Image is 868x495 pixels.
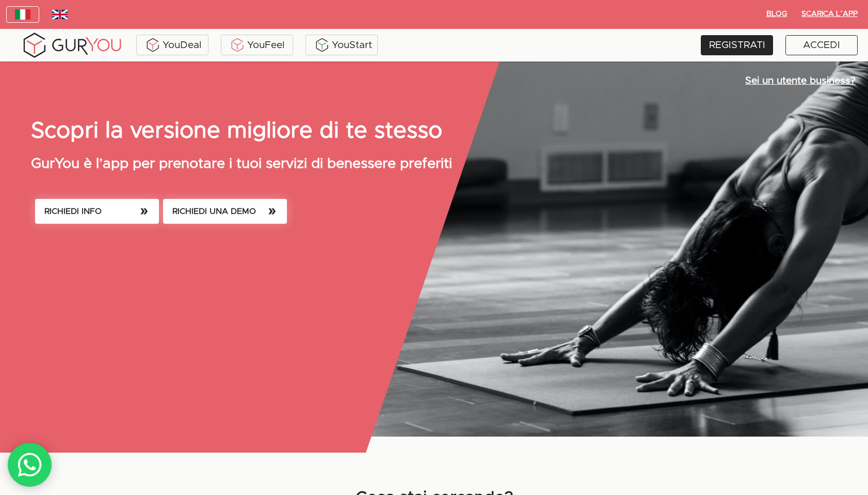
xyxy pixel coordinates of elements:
[785,35,858,55] a: ACCEDI
[760,6,793,23] button: BLOG
[223,37,291,53] div: YouFeel
[735,64,866,98] a: Sei un utente business?
[31,154,796,174] p: GurYou è l’app per prenotare i tuoi servizi di benessere preferiti
[314,37,330,53] img: BxzlDwAAAAABJRU5ErkJggg==
[221,35,293,55] a: YouFeel
[35,199,159,224] button: RICHIEDI INFO
[308,37,375,53] div: YouStart
[139,37,206,53] div: YouDeal
[145,37,160,53] img: ALVAdSatItgsAAAAAElFTkSuQmCC
[52,10,68,19] img: wDv7cRK3VHVvwAAACV0RVh0ZGF0ZTpjcmVhdGUAMjAxOC0wMy0yNVQwMToxNzoxMiswMDowMGv4vjwAAAAldEVYdGRhdGU6bW...
[764,8,789,21] span: BLOG
[745,74,856,88] p: Sei un utente business?
[163,199,287,224] button: RICHIEDI UNA DEMO
[21,31,124,59] img: gyLogo01.5aaa2cff.png
[306,35,378,55] a: YouStart
[172,204,278,219] span: RICHIEDI UNA DEMO
[161,197,289,239] a: RICHIEDI UNA DEMO
[44,204,150,219] span: RICHIEDI INFO
[701,35,773,55] a: REGISTRATI
[816,445,868,495] iframe: Chat Widget
[797,6,862,23] button: Scarica l´App
[15,9,30,20] img: italy.83948c3f.jpg
[33,197,161,239] a: RICHIEDI INFO
[136,35,208,55] a: YouDeal
[230,37,245,53] img: KDuXBJLpDstiOJIlCPq11sr8c6VfEN1ke5YIAoPlCPqmrDPlQeIQgHlNqkP7FCiAKJQRHlC7RCaiHTHAlEEQLmFuo+mIt2xQB...
[17,452,43,478] img: whatsAppIcon.04b8739f.svg
[31,119,796,144] p: Scopri la versione migliore di te stesso
[801,8,858,21] span: Scarica l´App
